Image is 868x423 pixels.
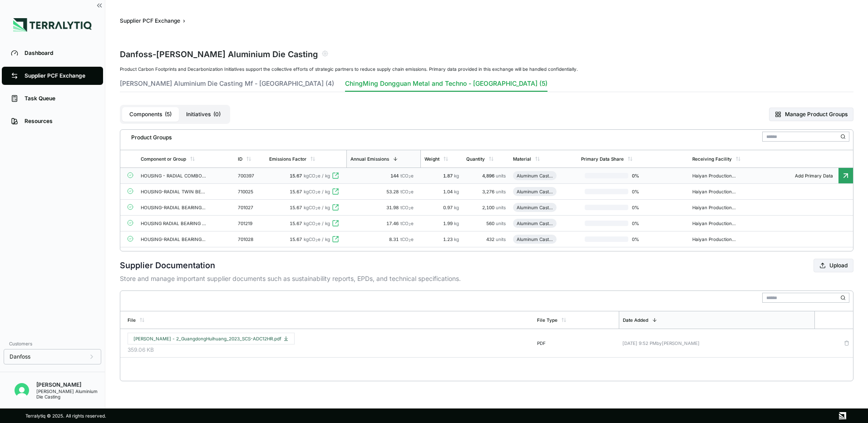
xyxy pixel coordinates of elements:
[517,205,553,210] div: Aluminum Casting (Machined)
[124,130,172,141] div: Product Groups
[482,205,496,210] span: 2,100
[386,221,400,226] span: 17.46
[400,173,414,178] span: tCO e
[517,221,553,226] div: Aluminum Casting (Machined)
[128,333,295,344] button: [PERSON_NAME] - 2_GuangdongHuihuang_2023_SCS-ADC12HR.pdf
[141,156,186,162] div: Component or Group
[25,118,94,125] div: Resources
[628,236,657,242] span: 0 %
[482,189,496,194] span: 3,276
[304,221,330,226] span: kgCO e / kg
[692,221,736,226] div: Haiyan Production CNHX
[25,72,94,79] div: Supplier PCF Exchange
[533,329,619,358] td: PDF
[386,189,400,194] span: 53.28
[692,189,736,194] div: Haiyan Production CNHX
[400,221,414,226] span: tCO e
[269,156,306,162] div: Emissions Factor
[304,205,330,210] span: kgCO e / kg
[238,173,262,178] div: 700397
[133,336,289,341] span: [PERSON_NAME] - 2_GuangdongHuihuang_2023_SCS-ADC12HR.pdf
[238,189,262,194] div: 710025
[482,173,496,178] span: 4,896
[120,17,180,25] button: Supplier PCF Exchange
[179,107,228,122] button: Initiatives(0)
[443,173,454,178] span: 1.87
[409,207,411,211] sub: 2
[400,236,414,242] span: tCO e
[443,189,454,194] span: 1.04
[141,173,206,178] div: HOUSING - RADIAL COMBO BEARING - BACK -
[304,236,330,242] span: kgCO e / kg
[409,191,411,195] sub: 2
[409,222,411,226] sub: 2
[454,236,459,242] span: kg
[13,18,92,32] img: Logo
[120,79,334,92] button: [PERSON_NAME] Aluminium Die Casting Mf - [GEOGRAPHIC_DATA] (4)
[36,381,105,389] div: [PERSON_NAME]
[316,207,318,211] sub: 2
[409,175,411,179] sub: 2
[692,173,736,178] div: Haiyan Production CNHX
[400,189,414,194] span: tCO e
[454,221,459,226] span: kg
[628,205,657,210] span: 0 %
[238,156,242,162] div: ID
[692,205,736,210] div: Haiyan Production CNHX
[389,236,400,242] span: 8.31
[304,189,330,194] span: kgCO e / kg
[316,222,318,226] sub: 2
[628,173,657,178] span: 0 %
[692,236,736,242] div: Haiyan Production CNHX
[496,173,506,178] span: units
[4,338,101,349] div: Customers
[25,49,94,57] div: Dashboard
[513,156,531,162] div: Material
[290,205,302,210] span: 15.67
[11,379,33,401] button: Open user button
[789,173,838,178] span: Add Primary Data
[290,173,302,178] span: 15.67
[581,156,624,162] div: Primary Data Share
[537,317,557,323] div: File Type
[496,236,506,242] span: units
[486,221,496,226] span: 560
[628,221,657,226] span: 0 %
[141,189,206,194] div: HOUSING-RADIAL TWIN BEARING-FRONT-174 OD
[238,221,262,226] div: 701219
[496,189,506,194] span: units
[25,95,94,102] div: Task Queue
[622,340,811,346] div: [DATE] 9:52 PM by [PERSON_NAME]
[486,236,496,242] span: 432
[128,346,530,354] span: 359.06 KB
[122,107,179,122] button: Components(5)
[454,173,459,178] span: kg
[213,111,221,118] span: ( 0 )
[304,173,330,178] span: kgCO e / kg
[443,221,454,226] span: 1.99
[345,79,547,92] button: ChingMing Dongguan Metal and Techno - [GEOGRAPHIC_DATA] (5)
[517,173,553,178] div: Aluminum Casting (Machined)
[238,236,262,242] div: 701028
[814,259,853,272] button: Upload
[623,317,648,323] div: Date Added
[120,66,853,72] div: Product Carbon Footprints and Decarbonization Initiatives support the collective efforts of strat...
[316,191,318,195] sub: 2
[769,108,853,121] button: Manage Product Groups
[316,238,318,242] sub: 2
[466,156,485,162] div: Quantity
[496,205,506,210] span: units
[390,173,400,178] span: 144
[141,205,206,210] div: HOUSING-RADIAL BEARING-FRONT-TT400-MC FR
[141,236,206,242] div: HOUSING-RADIAL BEARING-FRONT-M/C FROM [GEOGRAPHIC_DATA]
[290,236,302,242] span: 15.67
[36,389,105,399] div: [PERSON_NAME] Aluminium Die Casting
[386,205,400,210] span: 31.98
[496,221,506,226] span: units
[400,205,414,210] span: tCO e
[454,205,459,210] span: kg
[443,205,454,210] span: 0.97
[517,189,553,194] div: Aluminum Casting (Machined)
[517,236,553,242] div: Aluminum Casting (Machined)
[141,221,206,226] div: HOUSING RADIAL BEARING MOTOR SIDE M/C FR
